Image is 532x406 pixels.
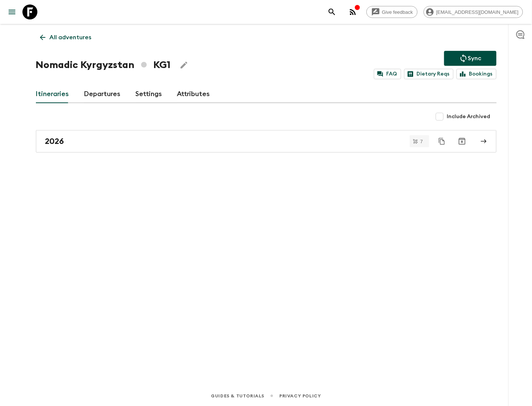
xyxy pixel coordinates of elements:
[177,85,210,103] a: Attributes
[36,130,496,153] a: 2026
[36,58,170,73] h1: Nomadic Kyrgyzstan KG1
[366,6,418,18] a: Give feedback
[424,6,523,18] div: [EMAIL_ADDRESS][DOMAIN_NAME]
[176,58,191,73] button: Edit Adventure Title
[432,9,523,15] span: [EMAIL_ADDRESS][DOMAIN_NAME]
[455,134,470,149] button: Archive
[45,136,64,146] h2: 2026
[211,392,264,400] a: Guides & Tutorials
[36,85,69,103] a: Itineraries
[374,69,401,79] a: FAQ
[4,4,19,19] button: menu
[378,9,417,15] span: Give feedback
[456,69,496,79] a: Bookings
[325,4,339,19] button: search adventures
[435,135,449,148] button: Duplicate
[84,85,121,103] a: Departures
[279,392,321,400] a: Privacy Policy
[447,113,491,120] span: Include Archived
[444,51,496,66] button: Sync adventure departures to the booking engine
[404,69,453,79] a: Dietary Reqs
[416,139,427,144] span: 7
[468,54,482,63] p: Sync
[136,85,162,103] a: Settings
[50,33,92,42] p: All adventures
[36,30,96,45] a: All adventures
